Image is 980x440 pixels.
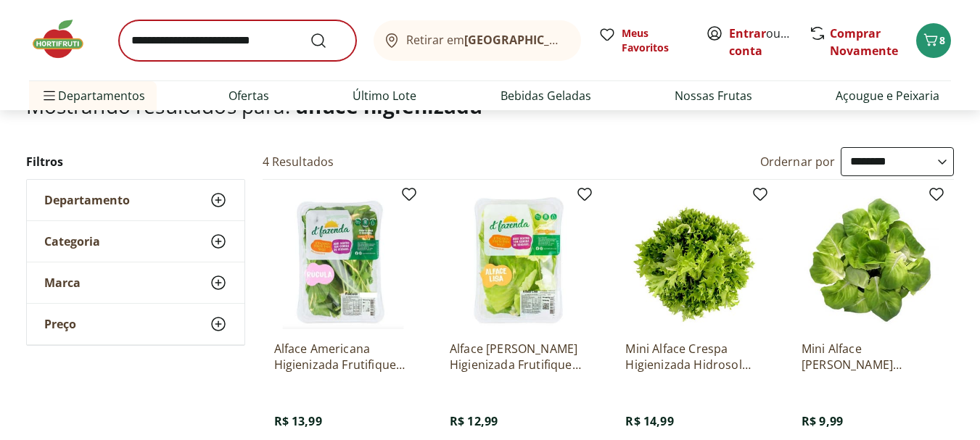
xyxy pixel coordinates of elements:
[26,94,955,117] h1: Mostrando resultados para:
[44,234,100,249] span: Categoria
[450,341,588,373] a: Alface [PERSON_NAME] Higienizada Frutifique 140g
[729,25,809,59] a: Criar conta
[27,180,244,220] button: Departamento
[27,304,244,344] button: Preço
[274,191,412,329] img: Alface Americana Higienizada Frutifique 160G
[406,33,567,46] span: Retirar em
[802,341,939,373] a: Mini Alface [PERSON_NAME] Higienizada Hidrosol 170g
[44,193,130,207] span: Departamento
[836,87,939,104] a: Açougue e Peixaria
[760,154,836,170] label: Ordernar por
[802,191,939,329] img: Mini Alface Lisa Higienizada Hidrosol 170g
[916,23,951,58] button: Carrinho
[44,317,76,331] span: Preço
[274,413,322,429] span: R$ 13,99
[228,87,269,104] a: Ofertas
[802,413,843,429] span: R$ 9,99
[625,341,763,373] a: Mini Alface Crespa Higienizada Hidrosol 170g
[622,26,688,55] span: Meus Favoritos
[353,87,416,104] a: Último Lote
[374,20,581,61] button: Retirar em[GEOGRAPHIC_DATA]/[GEOGRAPHIC_DATA]
[598,26,688,55] a: Meus Favoritos
[27,262,244,303] button: Marca
[729,25,794,59] span: ou
[675,87,752,104] a: Nossas Frutas
[450,413,498,429] span: R$ 12,99
[27,221,244,262] button: Categoria
[464,32,709,48] b: [GEOGRAPHIC_DATA]/[GEOGRAPHIC_DATA]
[625,191,763,329] img: Mini Alface Crespa Higienizada Hidrosol 170g
[41,78,58,113] button: Menu
[263,154,334,170] h2: 4 Resultados
[939,33,945,47] span: 8
[501,87,591,104] a: Bebidas Geladas
[625,413,673,429] span: R$ 14,99
[29,17,102,61] img: Hortifruti
[729,25,766,41] a: Entrar
[450,191,588,329] img: Alface Lisa Higienizada Frutifique 140g
[41,78,145,113] span: Departamentos
[274,341,412,373] a: Alface Americana Higienizada Frutifique 160G
[119,20,356,61] input: search
[830,25,898,59] a: Comprar Novamente
[26,147,245,176] h2: Filtros
[44,275,81,290] span: Marca
[310,32,345,49] button: Submit Search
